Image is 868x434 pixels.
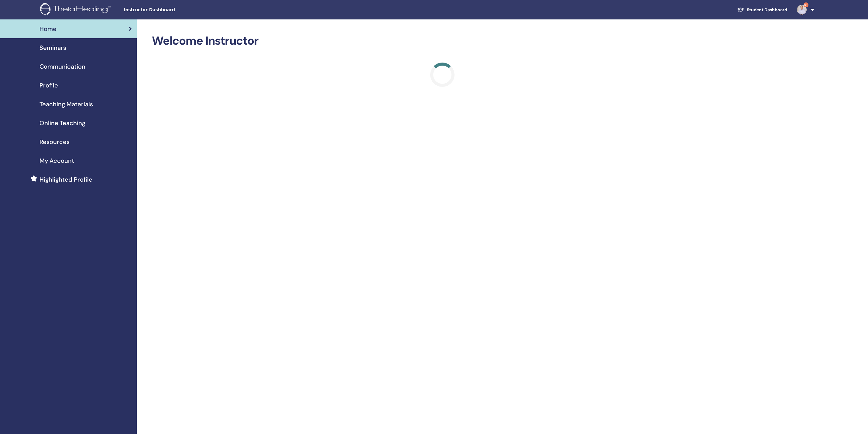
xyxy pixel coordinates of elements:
[39,43,66,52] span: Seminars
[39,118,85,128] span: Online Teaching
[804,2,808,7] span: 9+
[39,62,85,71] span: Communication
[39,24,57,33] span: Home
[40,3,113,17] img: logo.png
[39,175,92,184] span: Highlighted Profile
[39,137,70,146] span: Resources
[737,7,744,12] img: graduation-cap-white.svg
[39,100,93,109] span: Teaching Materials
[732,4,792,15] a: Student Dashboard
[39,81,58,90] span: Profile
[39,156,74,165] span: My Account
[152,34,733,48] h2: Welcome Instructor
[797,5,807,15] img: default.jpg
[124,7,215,13] span: Instructor Dashboard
